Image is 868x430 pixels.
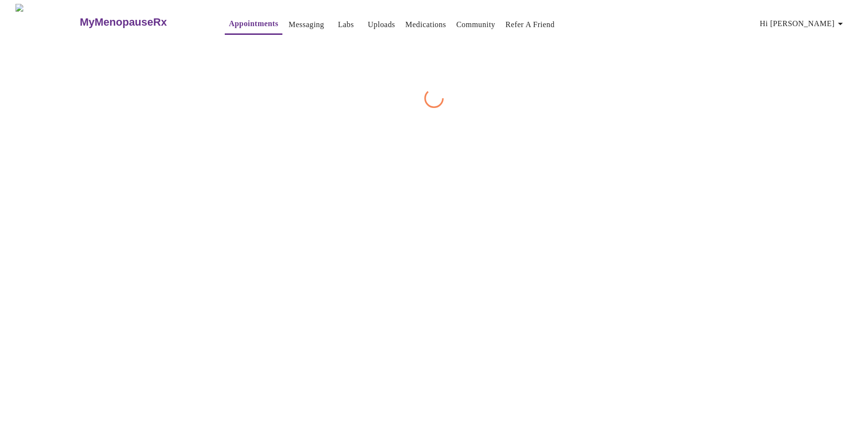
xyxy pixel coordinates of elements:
[452,15,499,34] button: Community
[506,18,555,31] a: Refer a Friend
[285,15,328,34] button: Messaging
[330,15,361,34] button: Labs
[364,15,399,34] button: Uploads
[78,5,205,39] a: MyMenopauseRx
[756,14,850,33] button: Hi [PERSON_NAME]
[15,4,78,40] img: MyMenopauseRx Logo
[405,18,446,31] a: Medications
[229,17,278,31] a: Appointments
[368,18,395,31] a: Uploads
[402,15,450,34] button: Medications
[760,17,846,31] span: Hi [PERSON_NAME]
[338,18,354,31] a: Labs
[80,16,167,29] h3: MyMenopauseRx
[502,15,559,34] button: Refer a Friend
[456,18,496,31] a: Community
[289,18,324,31] a: Messaging
[225,14,282,35] button: Appointments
